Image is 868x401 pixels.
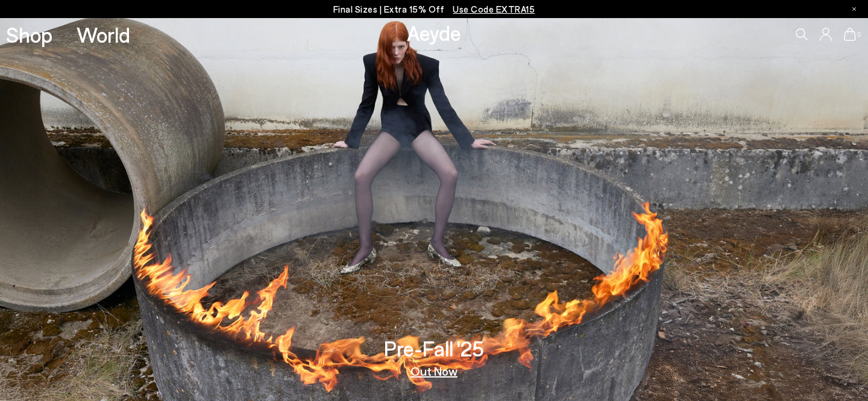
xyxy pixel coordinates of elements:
[856,31,862,38] span: 0
[410,365,458,377] a: Out Now
[453,4,535,14] span: Navigate to /collections/ss25-final-sizes
[77,24,130,45] a: World
[407,20,461,45] a: Aeyde
[844,28,856,41] a: 0
[333,2,535,17] p: Final Sizes | Extra 15% Off
[384,338,484,359] h3: Pre-Fall '25
[6,24,52,45] a: Shop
